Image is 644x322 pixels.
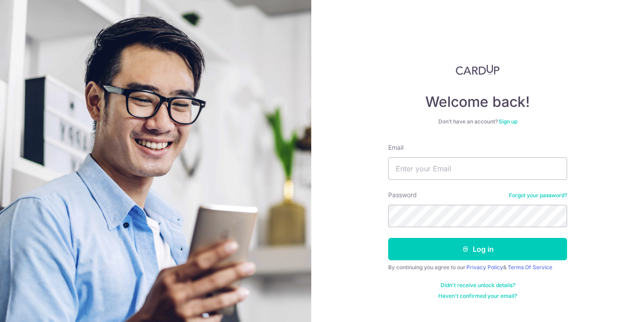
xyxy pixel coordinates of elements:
[438,292,517,300] a: Haven't confirmed your email?
[388,118,567,125] div: Don’t have an account?
[388,157,567,180] input: Enter your Email
[388,264,567,271] div: By continuing you agree to our &
[388,191,417,199] label: Password
[388,93,567,111] h4: Welcome back!
[509,192,567,199] a: Forgot your password?
[499,118,517,125] a: Sign up
[441,282,515,289] a: Didn't receive unlock details?
[466,264,503,271] a: Privacy Policy
[456,64,500,75] img: CardUp Logo
[388,143,403,152] label: Email
[508,264,552,271] a: Terms Of Service
[388,238,567,260] button: Log in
